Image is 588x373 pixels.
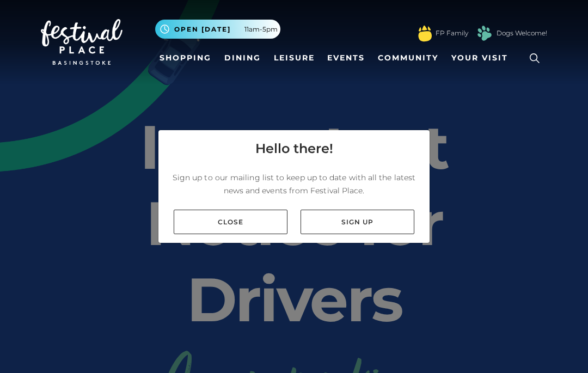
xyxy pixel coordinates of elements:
[373,48,443,68] a: Community
[451,52,508,64] span: Your Visit
[220,48,265,68] a: Dining
[174,210,287,234] a: Close
[155,48,216,68] a: Shopping
[174,25,231,34] span: Open [DATE]
[323,48,369,68] a: Events
[167,171,421,197] p: Sign up to our mailing list to keep up to date with all the latest news and events from Festival ...
[436,28,468,38] a: FP Family
[301,210,414,234] a: Sign up
[269,48,319,68] a: Leisure
[255,139,333,158] h4: Hello there!
[41,19,122,65] img: Festival Place Logo
[244,25,278,34] span: 11am-5pm
[447,48,518,68] a: Your Visit
[497,28,547,38] a: Dogs Welcome!
[155,20,280,39] button: Open [DATE] 11am-5pm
